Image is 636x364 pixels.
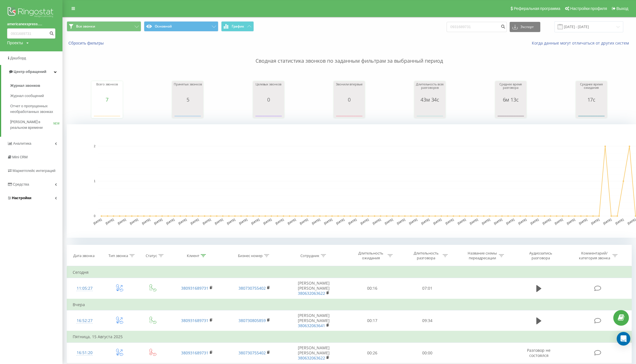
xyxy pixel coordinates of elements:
[93,218,102,225] text: [DATE]
[360,218,369,225] text: [DATE]
[275,218,284,225] text: [DATE]
[283,278,345,299] td: [PERSON_NAME] [PERSON_NAME]
[400,310,455,331] td: 09:34
[335,102,363,119] svg: A chart.
[411,251,441,260] div: Длительность разговора
[226,218,236,225] text: [DATE]
[238,285,266,291] a: 380730755402
[578,218,588,225] text: [DATE]
[300,253,319,258] div: Сотрудник
[10,119,53,131] span: [PERSON_NAME] в реальном времени
[591,218,600,225] text: [DATE]
[144,21,218,31] button: Основной
[577,97,606,102] div: 17с
[603,218,612,225] text: [DATE]
[323,218,333,225] text: [DATE]
[287,218,296,225] text: [DATE]
[202,218,212,225] text: [DATE]
[372,218,381,225] text: [DATE]
[447,22,507,32] input: Поиск по номеру
[530,218,539,225] text: [DATE]
[345,342,400,363] td: 00:26
[532,40,632,46] a: Когда данные могут отличаться от других систем
[416,102,444,119] div: A chart.
[497,97,525,102] div: 6м 13с
[254,102,283,119] svg: A chart.
[10,101,62,117] a: Отчет о пропущенных необработанных звонках
[7,21,55,27] a: americanexspress....
[73,315,97,326] div: 16:52:27
[10,93,44,99] span: Журнал сообщений
[577,83,606,97] div: Среднее время ожидания
[67,41,106,46] button: Сбросить фильтры
[7,6,55,20] img: Ringostat logo
[615,218,624,225] text: [DATE]
[73,283,97,294] div: 11:05:27
[254,83,283,97] div: Целевых звонков
[238,253,263,258] div: Бизнес номер
[129,218,139,225] text: [DATE]
[298,355,325,361] a: 380632063622
[298,291,325,296] a: 380632063622
[506,218,515,225] text: [DATE]
[263,218,272,225] text: [DATE]
[10,117,62,133] a: [PERSON_NAME] в реальном времениNEW
[181,318,208,323] a: 380931689731
[181,350,208,355] a: 380931689731
[518,218,527,225] text: [DATE]
[173,97,202,102] div: 5
[12,196,32,200] span: Настройки
[146,253,157,258] div: Статус
[384,218,394,225] text: [DATE]
[173,102,202,119] svg: A chart.
[577,102,606,119] div: A chart.
[311,218,321,225] text: [DATE]
[76,24,95,29] span: Все звонки
[1,65,62,79] a: Центр обращений
[400,278,455,299] td: 07:01
[336,218,345,225] text: [DATE]
[7,40,23,46] div: Проекты
[73,347,97,358] div: 16:51:20
[181,285,208,291] a: 380931689731
[497,83,525,97] div: Среднее время разговора
[190,218,199,225] text: [DATE]
[570,6,607,11] span: Настройки профиля
[14,70,46,74] span: Центр обращений
[166,218,175,225] text: [DATE]
[67,267,632,278] td: Сегодня
[345,310,400,331] td: 00:17
[251,218,260,225] text: [DATE]
[578,251,611,260] div: Комментарий/категория звонка
[527,348,551,358] span: Разговор не состоялся
[67,46,632,65] p: Сводная статистика звонков по заданным фильтрам за выбранный период
[13,141,31,146] span: Аналитика
[254,97,283,102] div: 0
[10,56,26,60] span: Дашборд
[105,218,114,225] text: [DATE]
[335,97,363,102] div: 0
[73,253,95,258] div: Дата звонка
[178,218,187,225] text: [DATE]
[481,218,491,225] text: [DATE]
[214,218,224,225] text: [DATE]
[10,83,40,89] span: Журнал звонков
[238,218,248,225] text: [DATE]
[400,342,455,363] td: 00:00
[467,251,497,260] div: Название схемы переадресации
[10,91,62,101] a: Журнал сообщений
[566,218,576,225] text: [DATE]
[67,299,632,310] td: Вчера
[542,218,551,225] text: [DATE]
[108,253,128,258] div: Тип звонка
[356,251,386,260] div: Длительность ожидания
[117,218,127,225] text: [DATE]
[93,102,121,119] svg: A chart.
[93,83,121,97] div: Всего звонков
[409,218,418,225] text: [DATE]
[94,214,95,218] text: 0
[416,83,444,97] div: Длительность всех разговоров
